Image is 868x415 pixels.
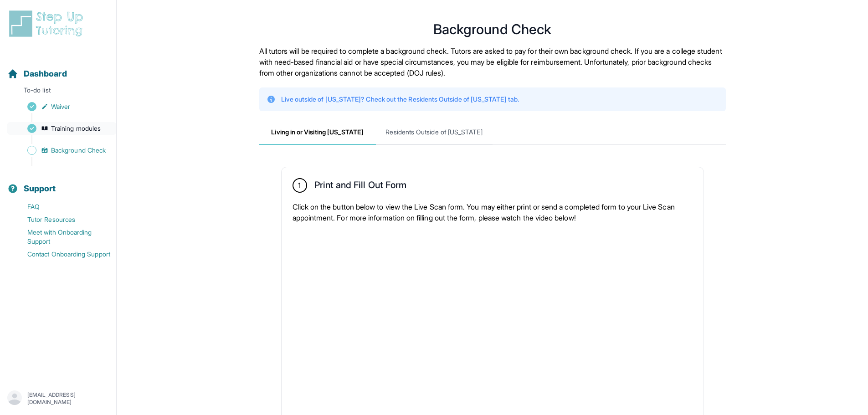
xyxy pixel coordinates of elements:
span: 1 [298,180,301,191]
a: Contact Onboarding Support [7,248,116,261]
span: Training modules [51,124,101,133]
a: Meet with Onboarding Support [7,226,116,248]
p: To-do list [4,86,113,98]
a: FAQ [7,200,116,213]
span: Residents Outside of [US_STATE] [376,120,493,145]
a: Training modules [7,122,116,135]
p: All tutors will be required to complete a background check. Tutors are asked to pay for their own... [259,46,726,78]
span: Background Check [51,146,106,155]
h2: Print and Fill Out Form [314,179,407,194]
button: Support [4,168,113,199]
span: Waiver [51,102,70,111]
p: Click on the button below to view the Live Scan form. You may either print or send a completed fo... [293,201,693,223]
p: Live outside of [US_STATE]? Check out the Residents Outside of [US_STATE] tab. [281,95,519,104]
img: logo [7,9,88,38]
h1: Background Check [259,24,726,35]
button: Dashboard [4,53,113,84]
button: [EMAIL_ADDRESS][DOMAIN_NAME] [7,390,109,407]
span: Support [24,182,56,195]
a: Tutor Resources [7,213,116,226]
a: Waiver [7,100,116,113]
nav: Tabs [259,120,726,145]
span: Dashboard [24,67,67,80]
p: [EMAIL_ADDRESS][DOMAIN_NAME] [27,391,109,406]
a: Background Check [7,144,116,157]
a: Dashboard [7,67,67,80]
span: Living in or Visiting [US_STATE] [259,120,376,145]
